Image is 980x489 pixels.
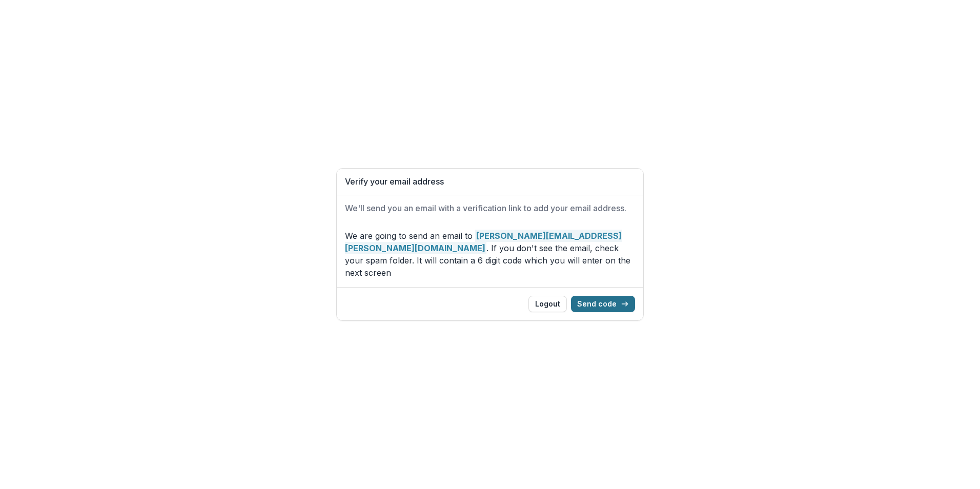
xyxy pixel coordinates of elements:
[571,296,635,312] button: Send code
[345,230,622,254] strong: [PERSON_NAME][EMAIL_ADDRESS][PERSON_NAME][DOMAIN_NAME]
[528,296,567,312] button: Logout
[345,177,635,187] h1: Verify your email address
[345,203,635,213] h2: We'll send you an email with a verification link to add your email address.
[345,230,635,279] p: We are going to send an email to . If you don't see the email, check your spam folder. It will co...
